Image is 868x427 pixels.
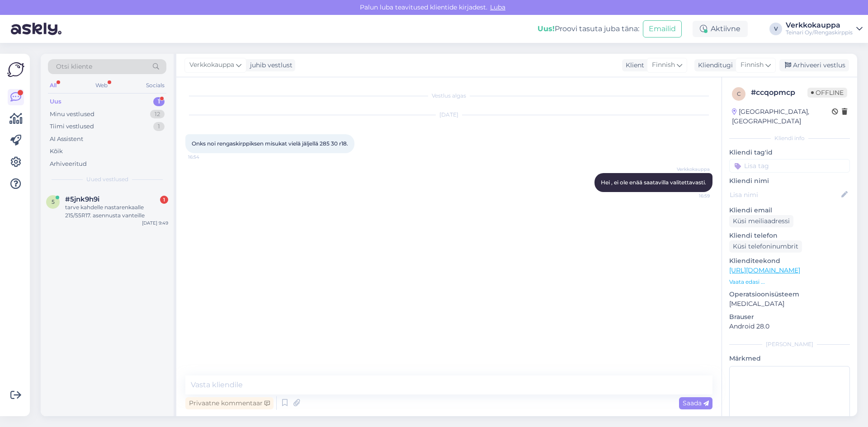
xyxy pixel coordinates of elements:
div: 12 [150,110,165,119]
span: Uued vestlused [86,175,128,183]
div: 1 [160,196,168,204]
span: Onks noi rengaskirppiksen misukat vielä jäljellä 285 30 r18. [192,140,348,147]
p: Android 28.0 [729,322,850,331]
div: Tiimi vestlused [50,122,94,131]
div: [PERSON_NAME] [729,340,850,348]
div: Arhiveeritud [50,160,87,169]
div: Vestlus algas [185,92,712,100]
div: Klient [622,61,644,70]
span: 5 [52,198,55,205]
input: Lisa tag [729,159,850,173]
span: Hei , ei ole enää saatavilla valitettavasti. [601,179,706,186]
p: Vaata edasi ... [729,278,850,286]
div: Küsi telefoninumbrit [729,240,802,253]
span: Otsi kliente [56,62,92,71]
div: AI Assistent [50,135,83,144]
p: Kliendi telefon [729,231,850,240]
div: juhib vestlust [246,61,292,70]
div: 1 [153,122,165,131]
div: Kliendi info [729,134,850,142]
div: Verkkokauppa [786,22,853,29]
p: Märkmed [729,354,850,363]
input: Lisa nimi [730,190,840,200]
a: [URL][DOMAIN_NAME] [729,266,800,274]
span: Finnish [652,60,675,70]
div: [DATE] [185,111,712,119]
div: Kõik [50,147,63,156]
span: Offline [807,88,847,98]
p: Kliendi tag'id [729,148,850,157]
span: #5jnk9h9i [65,195,99,203]
div: 1 [153,97,165,106]
span: Verkkokauppa [676,166,710,173]
div: Uus [50,97,61,106]
div: All [48,80,58,91]
div: [GEOGRAPHIC_DATA], [GEOGRAPHIC_DATA] [732,107,832,126]
button: Emailid [643,20,682,38]
a: VerkkokauppaTeinari Oy/Rengaskirppis [786,22,863,36]
div: Aktiivne [693,21,748,37]
div: tarve kahdelle nastarenkaalle 215/55R17. asennusta vanteille [65,203,168,220]
div: Proovi tasuta juba täna: [538,23,639,34]
span: c [737,90,741,97]
div: Klienditugi [694,61,733,70]
span: 16:54 [188,154,222,160]
div: Web [94,80,109,91]
span: Verkkokauppa [189,60,234,70]
p: Klienditeekond [729,256,850,266]
div: Socials [144,80,166,91]
div: Küsi meiliaadressi [729,215,793,227]
p: Kliendi nimi [729,176,850,186]
div: Privaatne kommentaar [185,397,274,409]
b: Uus! [538,24,555,33]
div: Minu vestlused [50,110,94,119]
p: Brauser [729,312,850,322]
div: V [769,23,782,35]
div: [DATE] 9:49 [142,220,168,226]
div: Arhiveeri vestlus [779,59,849,71]
p: Kliendi email [729,206,850,215]
span: Finnish [741,60,764,70]
span: 16:59 [676,192,710,199]
span: Saada [683,399,709,407]
div: Teinari Oy/Rengaskirppis [786,29,853,36]
img: Askly Logo [7,61,24,78]
span: Luba [487,3,508,11]
div: # ccqopmcp [751,87,807,98]
p: [MEDICAL_DATA] [729,299,850,309]
p: Operatsioonisüsteem [729,290,850,299]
